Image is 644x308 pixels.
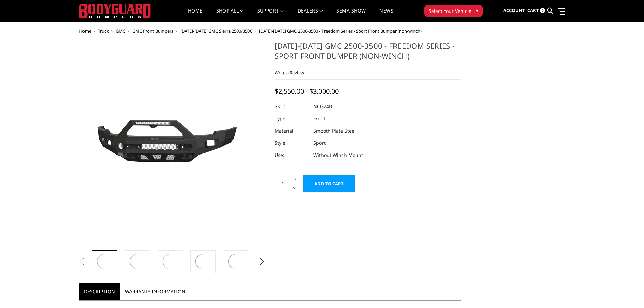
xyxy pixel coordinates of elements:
[77,257,87,267] button: Previous
[275,137,308,149] dt: Style:
[476,7,478,14] span: ▾
[527,2,545,20] a: Cart 0
[161,252,180,271] img: 2024-2025 GMC 2500-3500 - Freedom Series - Sport Front Bumper (non-winch)
[503,7,525,14] span: Account
[313,100,332,113] dd: NCG24B
[527,7,539,14] span: Cart
[120,283,190,300] a: Warranty Information
[257,8,284,22] a: Support
[95,252,114,271] img: 2024-2025 GMC 2500-3500 - Freedom Series - Sport Front Bumper (non-winch)
[257,257,267,267] button: Next
[79,4,151,18] img: BODYGUARD BUMPERS
[297,8,323,22] a: Dealers
[79,41,265,243] a: 2024-2025 GMC 2500-3500 - Freedom Series - Sport Front Bumper (non-winch)
[132,28,173,34] a: GMC Front Bumpers
[79,28,91,34] a: Home
[424,5,483,17] button: Select Your Vehicle
[379,8,393,22] a: News
[180,28,252,34] a: [DATE]-[DATE] GMC Sierra 2500/3500
[275,125,308,137] dt: Material:
[128,252,147,271] img: 2024-2025 GMC 2500-3500 - Freedom Series - Sport Front Bumper (non-winch)
[98,28,109,34] a: Truck
[79,283,120,300] a: Description
[275,87,339,96] span: $2,550.00 - $3,000.00
[503,2,525,20] a: Account
[275,113,308,125] dt: Type:
[336,8,366,22] a: SEMA Show
[313,137,326,149] dd: Sport
[313,149,363,161] dd: Without Winch Mount
[313,113,325,125] dd: Front
[540,8,545,13] span: 0
[313,125,356,137] dd: Smooth Plate Steel
[275,41,461,66] h1: [DATE]-[DATE] GMC 2500-3500 - Freedom Series - Sport Front Bumper (non-winch)
[216,8,244,22] a: shop all
[303,175,355,192] input: Add to Cart
[259,28,422,34] span: [DATE]-[DATE] GMC 2500-3500 - Freedom Series - Sport Front Bumper (non-winch)
[275,149,308,161] dt: Use:
[116,28,125,34] a: GMC
[429,7,471,15] span: Select Your Vehicle
[188,8,202,22] a: Home
[194,252,212,271] img: 2024-2025 GMC 2500-3500 - Freedom Series - Sport Front Bumper (non-winch)
[275,100,308,113] dt: SKU:
[275,70,304,76] a: Write a Review
[226,252,245,271] img: 2024-2025 GMC 2500-3500 - Freedom Series - Sport Front Bumper (non-winch)
[87,102,256,182] img: 2024-2025 GMC 2500-3500 - Freedom Series - Sport Front Bumper (non-winch)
